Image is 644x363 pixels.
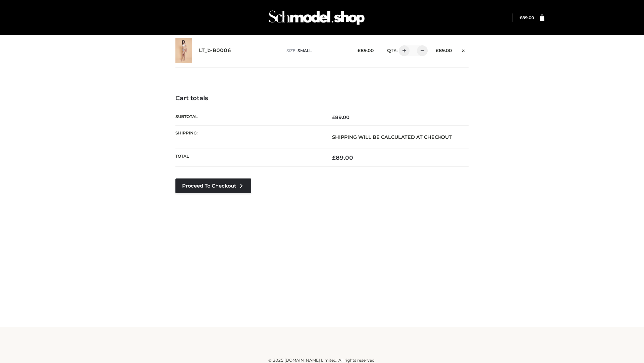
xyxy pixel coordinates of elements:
[298,48,312,53] span: SMALL
[380,45,425,56] div: QTY:
[358,48,374,53] bdi: 89.00
[175,149,322,167] th: Total
[436,48,439,53] span: £
[175,178,251,193] a: Proceed to Checkout
[175,109,322,125] th: Subtotal
[332,154,336,161] span: £
[332,114,350,120] bdi: 89.00
[459,45,469,54] a: Remove this item
[266,4,367,31] img: Schmodel Admin 964
[332,114,335,120] span: £
[520,15,522,20] span: £
[175,125,322,149] th: Shipping:
[199,47,231,54] a: LT_b-B0006
[332,134,452,140] strong: Shipping will be calculated at checkout
[520,15,534,20] bdi: 89.00
[286,48,347,54] p: size :
[358,48,361,53] span: £
[436,48,452,53] bdi: 89.00
[175,95,469,102] h4: Cart totals
[175,38,192,63] img: LT_b-B0006 - SMALL
[520,15,534,20] a: £89.00
[332,154,353,161] bdi: 89.00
